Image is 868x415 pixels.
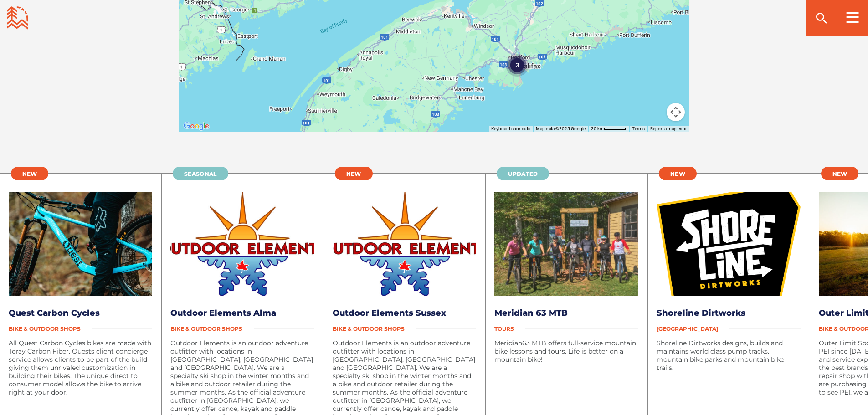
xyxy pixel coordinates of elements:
span: New [670,170,685,177]
button: Map camera controls [667,103,685,121]
button: Keyboard shortcuts [491,126,530,132]
p: All Quest Carbon Cycles bikes are made with Toray Carbon Fiber. Quests client concierge service a... [9,339,153,396]
a: Seasonal [173,167,228,180]
a: Outdoor Elements Alma [170,308,276,318]
span: 20 km [591,126,604,131]
a: Shoreline Dirtworks [657,308,745,318]
span: Updated [508,170,538,177]
button: Map Scale: 20 km per 46 pixels [588,126,629,132]
a: New [11,167,49,180]
div: 3 [506,54,529,77]
img: Google [181,120,211,132]
a: Outdoor Elements Sussex [333,308,446,318]
span: New [346,170,361,177]
span: Tours [494,325,525,332]
a: New [335,167,373,180]
a: Open this area in Google Maps (opens a new window) [181,120,211,132]
a: Quest Carbon Cycles [9,308,100,318]
p: Meridian63 MTB offers full-service mountain bike lessons and tours. Life is better on a mountain ... [494,339,638,364]
span: Bike & Outdoor Shops [333,325,416,332]
span: Bike & Outdoor Shops [9,325,92,332]
p: Shoreline Dirtworks designs, builds and maintains world class pump tracks, mountain bike parks an... [657,339,801,372]
a: Report a map error [650,126,687,131]
a: Meridian 63 MTB [494,308,568,318]
a: New [659,167,697,180]
a: New [821,167,859,180]
a: Updated [497,167,549,180]
span: Seasonal [184,170,216,177]
ion-icon: search [814,11,829,26]
span: Bike & Outdoor Shops [170,325,254,332]
span: New [22,170,37,177]
a: Terms (opens in new tab) [632,126,645,131]
span: [GEOGRAPHIC_DATA] [657,325,729,332]
span: Map data ©2025 Google [536,126,586,131]
span: New [832,170,847,177]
